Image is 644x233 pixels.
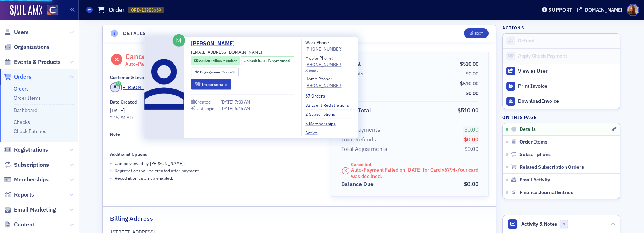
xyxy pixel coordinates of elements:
a: 67 Orders [305,92,330,99]
div: Auto- Payment Failed on [DATE] for Card x 6794 - Your card was declined. [351,167,478,179]
span: Events & Products [14,58,61,66]
div: Joined: 1997-11-30 00:00:00 [241,56,294,65]
div: Last Login [195,106,215,110]
span: $510.00 [460,80,478,87]
p: Can be viewed by [PERSON_NAME] . [115,160,185,166]
span: Reports [14,191,34,199]
p: Recognition catch up enabled. [115,175,173,181]
div: Home Phone: [305,75,343,88]
a: Active [305,129,323,136]
a: Orders [14,86,29,92]
span: Total Payments [341,126,383,134]
span: • [110,160,112,167]
span: Subscriptions [519,152,551,158]
span: [DATE] [221,99,235,105]
a: Registrations [4,146,48,154]
div: Customer & Invoicee [110,75,152,80]
span: ORD-13988669 [131,7,161,13]
span: $0.00 [464,126,478,133]
a: Active Fellow Member [194,58,237,64]
span: [EMAIL_ADDRESS][DOMAIN_NAME] [191,49,262,55]
p: Registrations will be created after payment. [115,167,200,174]
a: Events & Products [4,58,61,66]
button: [DOMAIN_NAME] [577,7,625,12]
a: Checks [14,119,30,125]
h4: Actions [502,25,524,31]
a: Dashboard [14,107,37,113]
time: 2:15 PM [110,115,125,120]
h2: Billing Address [110,214,153,223]
div: [PHONE_NUMBER] [305,61,343,67]
a: Print Invoice [503,79,620,94]
span: Orders [14,73,31,81]
a: [PHONE_NUMBER] [305,82,343,88]
span: • [110,167,112,174]
span: Organizations [14,43,50,51]
span: Order Items [519,139,547,145]
button: Impersonate [191,79,231,89]
a: [PERSON_NAME] [110,82,159,92]
div: 8 [200,70,236,74]
span: $0.00 [464,145,478,152]
span: Related Subscription Orders [519,164,584,171]
div: Download Invoice [518,98,617,105]
h1: Order [109,6,125,14]
div: Date Created [110,99,137,105]
a: Order Items [14,95,41,101]
a: [PHONE_NUMBER] [305,46,343,52]
span: Email Activity [519,177,550,183]
span: $0.00 [466,71,478,77]
span: $0.00 [464,180,478,187]
span: Finance Journal Entries [519,189,573,196]
div: View as User [518,68,617,74]
a: Download Invoice [503,94,620,109]
div: Cancelled [351,162,478,179]
a: Subscriptions [4,161,49,169]
div: Created [195,100,211,104]
span: Total Adjustments [341,145,390,153]
a: SailAMX [10,5,42,16]
a: 83 Event Registrations [305,102,354,108]
div: [PERSON_NAME] [121,84,159,91]
div: Edit [474,32,483,35]
div: Primary [305,67,354,73]
a: Orders [4,73,31,81]
span: Memberships [14,176,49,184]
span: [DATE] [258,58,269,63]
span: MDT [125,115,135,120]
div: Print Invoice [518,83,617,89]
div: Apply Check Payment [518,53,617,59]
span: $510.00 [460,61,478,67]
button: Edit [464,28,488,38]
a: Organizations [4,43,50,51]
div: Total Adjustments [341,145,387,153]
div: Active: Active: Fellow Member [191,56,240,65]
div: Auto- Payment Failed on [DATE] for Card x 6794 - Your card was declined. [125,61,285,67]
div: Mobile Phone: [305,54,343,67]
span: Engagement Score : [200,69,234,74]
div: Cancelled [125,52,285,67]
a: View Homepage [42,5,58,16]
div: Work Phone: [305,39,343,52]
span: 1 [560,220,568,228]
div: Total Refunds [341,135,376,144]
span: $0.00 [466,90,478,96]
a: Content [4,221,34,228]
span: [DATE] [221,105,235,111]
span: — [110,139,321,147]
a: Reports [4,191,34,199]
span: Activity & Notes [521,220,557,228]
span: [DATE] [110,107,125,114]
span: 6:15 AM [235,105,250,111]
div: Engagement Score: 8 [191,67,239,76]
span: Balance Due [341,180,376,188]
button: View as User [503,64,620,79]
span: Content [14,221,34,228]
span: 7:00 AM [235,99,250,105]
span: Registrations [14,146,48,154]
a: 2 Subscriptions [305,111,340,117]
div: [DOMAIN_NAME] [583,7,623,13]
span: Fellow Member [211,58,237,63]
